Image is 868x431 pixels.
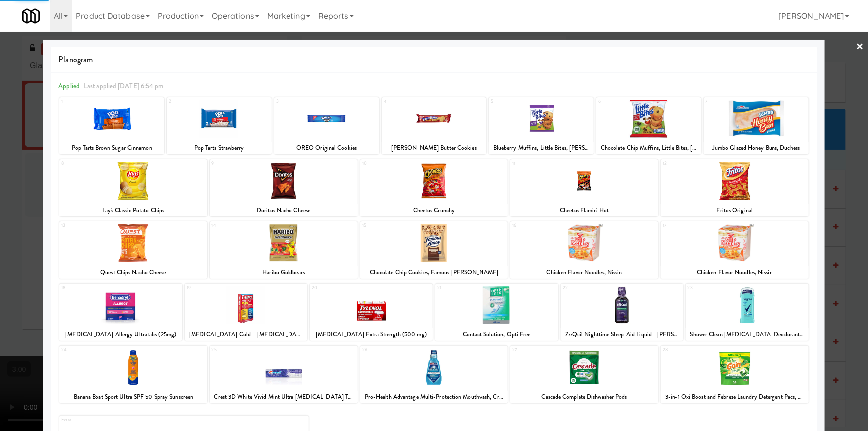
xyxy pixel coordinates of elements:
[491,97,541,106] div: 5
[561,328,683,341] div: ZzzQuil Nighttime Sleep-Aid Liquid - [PERSON_NAME]
[186,328,306,341] div: [MEDICAL_DATA] Cold + [MEDICAL_DATA] Severe Day & Night Caplets
[276,97,326,106] div: 3
[58,81,80,91] span: Applied
[59,391,207,403] div: Banana Boat Sport Ultra SPF 50 Spray Sunscreen
[512,204,657,216] div: Cheetos Flamin' Hot
[360,221,508,279] div: 15Chocolate Chip Cookies, Famous [PERSON_NAME]
[210,221,358,279] div: 14Haribo Goldbears
[59,266,207,279] div: Quest Chips Nacho Cheese
[856,32,864,63] a: ×
[490,142,592,154] div: Blueberry Muffins, Little Bites, [PERSON_NAME]
[185,284,307,341] div: 19[MEDICAL_DATA] Cold + [MEDICAL_DATA] Severe Day & Night Caplets
[360,266,508,279] div: Chocolate Chip Cookies, Famous [PERSON_NAME]
[510,159,658,216] div: 11Cheetos Flamin' Hot
[512,391,657,403] div: Cascade Complete Dishwasher Pods
[61,391,205,403] div: Banana Boat Sport Ultra SPF 50 Spray Sunscreen
[210,391,358,403] div: Crest 3D White Vivid Mint Ultra [MEDICAL_DATA] Toothpaste
[362,204,506,216] div: Cheetos Crunchy
[312,284,371,292] div: 20
[435,284,558,341] div: 21Contact Solution, Opti Free
[276,142,378,154] div: OREO Original Cookies
[489,97,594,154] div: 5Blueberry Muffins, Little Bites, [PERSON_NAME]
[663,346,735,354] div: 28
[310,284,433,341] div: 20[MEDICAL_DATA] Extra Strength (500 mg)
[22,7,40,25] img: Micromart
[435,328,558,341] div: Contact Solution, Opti Free
[661,204,808,216] div: Fritos Original
[360,204,508,216] div: Cheetos Crunchy
[210,159,358,216] div: 9Doritos Nacho Cheese
[61,159,133,168] div: 8
[59,221,207,279] div: 13Quest Chips Nacho Cheese
[562,328,682,341] div: ZzzQuil Nighttime Sleep-Aid Liquid - [PERSON_NAME]
[437,284,496,292] div: 21
[58,52,810,67] span: Planogram
[59,142,164,154] div: Pop Tarts Brown Sugar Cinnamon
[687,328,807,341] div: Shower Clean [MEDICAL_DATA] Deodorant, Degree
[663,159,735,168] div: 12
[61,97,111,106] div: 1
[61,221,133,230] div: 13
[211,391,356,403] div: Crest 3D White Vivid Mint Ultra [MEDICAL_DATA] Toothpaste
[169,97,219,106] div: 2
[661,221,808,279] div: 17Chicken Flavor Noodles, Nissin
[212,159,284,168] div: 9
[663,221,735,230] div: 17
[705,142,807,154] div: Jumbo Glazed Honey Buns, Duchess
[211,266,356,279] div: Haribo Goldbears
[561,284,683,341] div: 22ZzzQuil Nighttime Sleep-Aid Liquid - [PERSON_NAME]
[59,97,164,154] div: 1Pop Tarts Brown Sugar Cinnamon
[362,221,434,230] div: 15
[210,346,358,403] div: 25Crest 3D White Vivid Mint Ultra [MEDICAL_DATA] Toothpaste
[510,204,658,216] div: Cheetos Flamin' Hot
[510,391,658,403] div: Cascade Complete Dishwasher Pods
[382,97,486,154] div: 4[PERSON_NAME] Butter Cookies
[510,221,658,279] div: 16Chicken Flavor Noodles, Nissin
[84,81,164,91] span: Last applied [DATE] 6:54 pm
[59,328,182,341] div: [MEDICAL_DATA] Allergy Ultratabs (25mg)
[512,266,657,279] div: Chicken Flavor Noodles, Nissin
[187,284,246,292] div: 19
[210,266,358,279] div: Haribo Goldbears
[563,284,622,292] div: 22
[61,328,181,341] div: [MEDICAL_DATA] Allergy Ultratabs (25mg)
[59,346,207,403] div: 24Banana Boat Sport Ultra SPF 50 Spray Sunscreen
[210,204,358,216] div: Doritos Nacho Cheese
[661,346,808,403] div: 283-in-1 Oxi Boost and Febreze Laundry Detergent Pacs, Gain
[512,221,584,230] div: 16
[661,391,808,403] div: 3-in-1 Oxi Boost and Febreze Laundry Detergent Pacs, Gain
[168,142,270,154] div: Pop Tarts Strawberry
[661,159,808,216] div: 12Fritos Original
[360,391,508,403] div: Pro-Health Advantage Multi-Protection Mouthwash, Crest
[662,391,807,403] div: 3-in-1 Oxi Boost and Febreze Laundry Detergent Pacs, Gain
[510,266,658,279] div: Chicken Flavor Noodles, Nissin
[360,346,508,403] div: 26Pro-Health Advantage Multi-Protection Mouthwash, Crest
[362,391,506,403] div: Pro-Health Advantage Multi-Protection Mouthwash, Crest
[167,97,272,154] div: 2Pop Tarts Strawberry
[362,266,506,279] div: Chocolate Chip Cookies, Famous [PERSON_NAME]
[61,142,163,154] div: Pop Tarts Brown Sugar Cinnamon
[688,284,747,292] div: 23
[596,97,701,154] div: 6Chocolate Chip Muffins, Little Bites, [PERSON_NAME]
[274,97,379,154] div: 3OREO Original Cookies
[274,142,379,154] div: OREO Original Cookies
[211,204,356,216] div: Doritos Nacho Cheese
[704,97,809,154] div: 7Jumbo Glazed Honey Buns, Duchess
[212,346,284,354] div: 25
[489,142,594,154] div: Blueberry Muffins, Little Bites, [PERSON_NAME]
[706,97,756,106] div: 7
[61,416,184,424] div: Extra
[662,266,807,279] div: Chicken Flavor Noodles, Nissin
[362,346,434,354] div: 26
[383,142,485,154] div: [PERSON_NAME] Butter Cookies
[185,328,307,341] div: [MEDICAL_DATA] Cold + [MEDICAL_DATA] Severe Day & Night Caplets
[61,204,205,216] div: Lay's Classic Potato Chips
[437,328,557,341] div: Contact Solution, Opti Free
[598,97,649,106] div: 6
[686,284,809,341] div: 23Shower Clean [MEDICAL_DATA] Deodorant, Degree
[510,346,658,403] div: 27Cascade Complete Dishwasher Pods
[512,159,584,168] div: 11
[598,142,700,154] div: Chocolate Chip Muffins, Little Bites, [PERSON_NAME]
[59,159,207,216] div: 8Lay's Classic Potato Chips
[61,284,120,292] div: 18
